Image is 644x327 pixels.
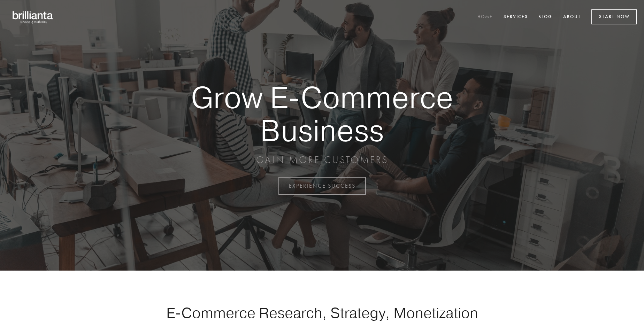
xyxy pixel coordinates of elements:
a: About [559,11,585,23]
a: EXPERIENCE SUCCESS [278,177,366,195]
strong: Grow E-Commerce Business [167,81,477,147]
a: Blog [534,11,557,23]
a: Start Now [591,9,637,24]
a: Home [473,11,497,23]
h1: E-Commerce Research, Strategy, Monetization [144,304,500,321]
img: brillianta - research, strategy, marketing [7,7,59,27]
a: Services [499,11,532,23]
p: GAIN MORE CUSTOMERS [167,154,477,166]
